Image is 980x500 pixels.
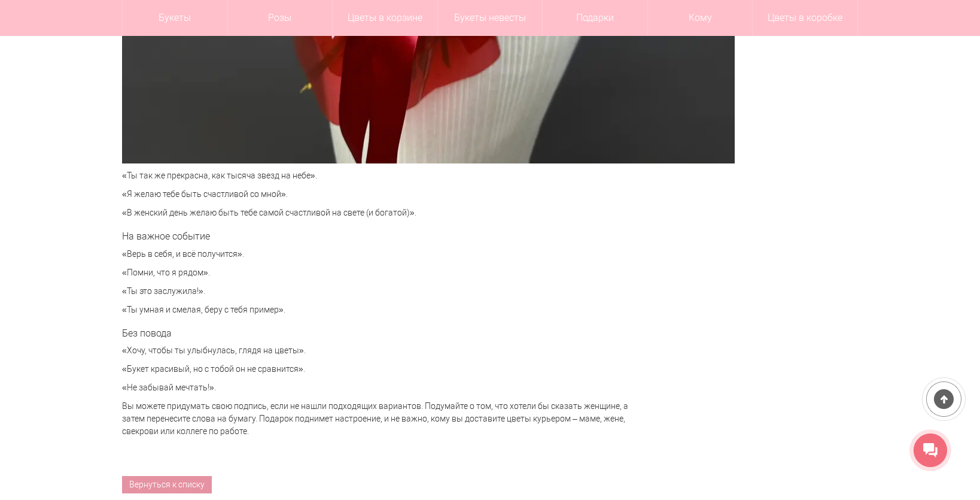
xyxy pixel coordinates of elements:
p: «Не забывай мечтать!». [122,381,631,394]
p: «Букет красивый, но с тобой он не сравнится». [122,363,631,375]
p: «Ты умная и смелая, беру с тебя пример». [122,304,631,316]
p: «Я желаю тебе быть счастливой со мной». [122,188,631,201]
p: «Помни, что я рядом». [122,266,631,279]
p: «В женский день желаю быть тебе самой счастливой на свете (и богатой)». [122,207,631,219]
a: Вернуться к списку [122,476,212,493]
p: «Хочу, чтобы ты улыбнулась, глядя на цветы». [122,344,631,357]
p: «Ты так же прекрасна, как тысяча звезд на небе». [122,169,631,182]
h3: Без повода [122,328,631,339]
p: Вы можете придумать свою подпись, если не нашли подходящих вариантов. Подумайте о том, что хотели... [122,400,631,438]
h3: На важное событие [122,231,631,242]
p: «Ты это заслужила!». [122,285,631,298]
p: «Верь в себя, и всё получится». [122,248,631,260]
